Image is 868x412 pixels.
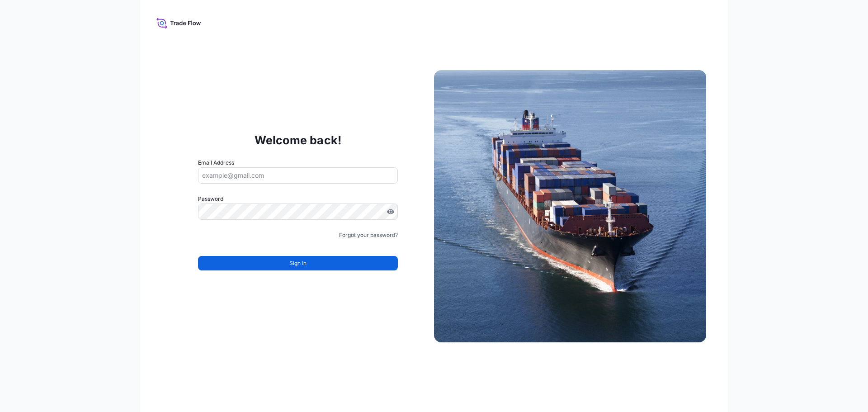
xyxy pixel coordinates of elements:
[289,259,307,268] span: Sign In
[255,133,342,147] p: Welcome back!
[198,167,398,184] input: example@gmail.com
[198,256,398,270] button: Sign In
[387,208,394,215] button: Show password
[198,194,398,204] label: Password
[434,70,706,342] img: Ship illustration
[339,231,398,240] a: Forgot your password?
[198,158,234,167] label: Email Address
